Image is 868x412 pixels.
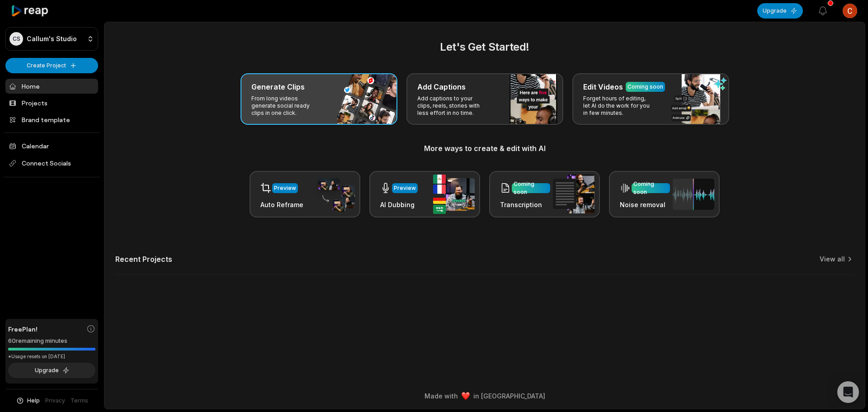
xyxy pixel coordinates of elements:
[251,95,321,117] p: From long videos generate social ready clips in one click.
[27,397,40,405] span: Help
[115,39,854,55] h2: Let's Get Started!
[633,180,668,196] div: Coming soon
[274,184,296,192] div: Preview
[583,81,623,92] h3: Edit Videos
[462,392,470,400] img: heart emoji
[8,353,95,360] div: *Usage resets on [DATE]
[115,143,854,154] h3: More ways to create & edit with AI
[820,255,845,264] a: View all
[9,32,23,46] div: CS
[620,200,670,209] h3: Noise removal
[5,155,98,171] span: Connect Socials
[5,112,98,127] a: Brand template
[27,35,77,43] p: Callum's Studio
[417,95,487,117] p: Add captions to your clips, reels, stories with less effort in no time.
[500,200,550,209] h3: Transcription
[380,200,418,209] h3: AI Dubbing
[673,179,714,210] img: noise_removal.png
[417,81,466,92] h3: Add Captions
[5,95,98,110] a: Projects
[8,336,95,346] div: 60 remaining minutes
[583,95,653,117] p: Forget hours of editing, let AI do the work for you in few minutes.
[5,138,98,153] a: Calendar
[433,175,475,214] img: ai_dubbing.png
[313,177,355,212] img: auto_reframe.png
[757,3,803,19] button: Upgrade
[113,391,857,401] div: Made with in [GEOGRAPHIC_DATA]
[260,200,303,209] h3: Auto Reframe
[45,397,65,405] a: Privacy
[514,180,548,196] div: Coming soon
[627,83,663,91] div: Coming soon
[8,363,95,378] button: Upgrade
[394,184,416,192] div: Preview
[5,58,98,73] button: Create Project
[8,324,38,334] span: Free Plan!
[837,381,859,403] div: Open Intercom Messenger
[115,255,172,264] h2: Recent Projects
[16,397,40,405] button: Help
[251,81,305,92] h3: Generate Clips
[553,175,594,213] img: transcription.png
[71,397,88,405] a: Terms
[5,79,98,94] a: Home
